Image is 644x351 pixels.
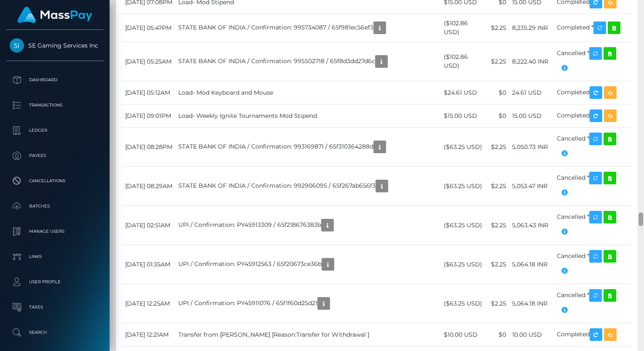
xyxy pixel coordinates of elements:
[488,104,509,128] td: $0
[122,323,175,346] td: [DATE] 12:21AM
[509,128,554,167] td: 5,050.73 INR
[441,167,487,206] td: ($63.25 USD)
[488,128,509,167] td: $2.25
[122,104,175,128] td: [DATE] 09:01PM
[17,7,92,23] img: MassPay Logo
[509,104,554,128] td: 15.00 USD
[554,167,631,206] td: Cancelled *
[554,104,631,128] td: Completed
[6,120,103,141] a: Ledger
[441,245,487,284] td: ($63.25 USD)
[10,200,100,213] p: Batches
[6,297,103,318] a: Taxes
[6,246,103,267] a: Links
[441,42,487,81] td: ($102.86 USD)
[10,276,100,288] p: User Profile
[488,284,509,323] td: $2.25
[509,323,554,346] td: 10.00 USD
[6,221,103,242] a: Manage Users
[441,128,487,167] td: ($63.25 USD)
[10,149,100,162] p: Payees
[554,14,631,42] td: Completed *
[10,74,100,86] p: Dashboard
[488,323,509,346] td: $0
[10,38,24,53] img: SE Gaming Services Inc
[509,167,554,206] td: 5,053.47 INR
[554,323,631,346] td: Completed
[488,206,509,245] td: $2.25
[122,128,175,167] td: [DATE] 08:28PM
[122,284,175,323] td: [DATE] 12:25AM
[175,104,441,128] td: Load- Weekly Ignite Tournaments Mod Stipend
[509,14,554,42] td: 8,235.29 INR
[6,42,103,49] span: SE Gaming Services Inc
[6,95,103,116] a: Transactions
[554,81,631,104] td: Completed
[175,284,441,323] td: UPI / Confirmation: PY45911076 / 65f1f60d25d21
[10,301,100,314] p: Taxes
[441,14,487,42] td: ($102.86 USD)
[488,245,509,284] td: $2.25
[175,245,441,284] td: UPI / Confirmation: PY45912563 / 65f20673ce36b
[6,69,103,90] a: Dashboard
[122,42,175,81] td: [DATE] 05:25AM
[488,42,509,81] td: $2.25
[441,104,487,128] td: $15.00 USD
[122,206,175,245] td: [DATE] 02:51AM
[122,167,175,206] td: [DATE] 08:29AM
[441,206,487,245] td: ($63.25 USD)
[10,326,100,339] p: Search
[554,206,631,245] td: Cancelled *
[441,81,487,104] td: $24.61 USD
[175,206,441,245] td: UPI / Confirmation: PY45913309 / 65f218676383b
[175,323,441,346] td: Transfer from [PERSON_NAME] [Reason:Transfer for Withdrawal ]
[175,81,441,104] td: Load- Mod Keyboard and Mouse
[10,99,100,112] p: Transactions
[554,245,631,284] td: Cancelled *
[488,167,509,206] td: $2.25
[554,42,631,81] td: Cancelled *
[6,196,103,217] a: Batches
[509,245,554,284] td: 5,064.18 INR
[509,42,554,81] td: 8,222.40 INR
[488,81,509,104] td: $0
[122,81,175,104] td: [DATE] 05:12AM
[10,124,100,137] p: Ledger
[441,323,487,346] td: $10.00 USD
[6,170,103,191] a: Cancellations
[554,128,631,167] td: Cancelled *
[509,206,554,245] td: 5,063.43 INR
[175,167,441,206] td: STATE BANK OF INDIA / Confirmation: 992906095 / 65f267ab656f3
[175,14,441,42] td: STATE BANK OF INDIA / Confirmation: 995734087 / 65f981ec56ef3
[10,250,100,263] p: Links
[122,14,175,42] td: [DATE] 05:47PM
[175,42,441,81] td: STATE BANK OF INDIA / Confirmation: 995502718 / 65f8d3dd27d6c
[509,284,554,323] td: 5,064.18 INR
[6,145,103,166] a: Payees
[554,284,631,323] td: Cancelled *
[122,245,175,284] td: [DATE] 01:35AM
[175,128,441,167] td: STATE BANK OF INDIA / Confirmation: 993169871 / 65f310364288d
[509,81,554,104] td: 24.61 USD
[10,225,100,238] p: Manage Users
[10,175,100,187] p: Cancellations
[441,284,487,323] td: ($63.25 USD)
[488,14,509,42] td: $2.25
[6,271,103,292] a: User Profile
[6,322,103,343] a: Search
